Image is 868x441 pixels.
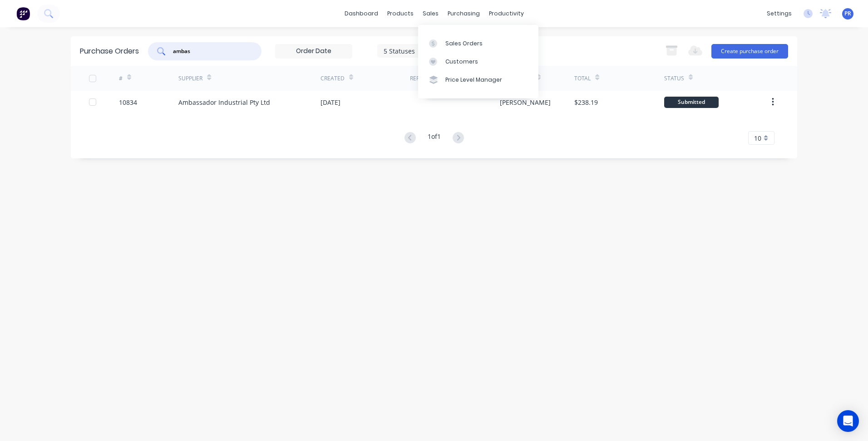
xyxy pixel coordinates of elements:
div: Submitted [664,97,719,108]
div: [DATE] [321,98,340,107]
div: # [119,74,123,83]
div: purchasing [443,7,484,20]
div: Sales Orders [445,39,483,48]
a: Customers [418,53,538,71]
div: Supplier [178,74,202,83]
div: sales [418,7,443,20]
div: Created [321,74,345,83]
span: PR [844,10,851,18]
div: Customers [445,58,478,66]
div: productivity [484,7,528,20]
button: Create purchase order [711,44,788,59]
div: $238.19 [574,98,598,107]
div: Reference [410,74,439,83]
div: Status [664,74,684,83]
div: Total [574,74,591,83]
a: dashboard [340,7,383,20]
input: Search purchase orders... [172,47,247,56]
a: Price Level Manager [418,71,538,89]
div: 1 of 1 [428,132,441,145]
div: products [383,7,418,20]
div: Price Level Manager [445,76,502,84]
div: 10834 [119,98,137,107]
a: Sales Orders [418,34,538,52]
div: 5 Statuses [384,46,449,55]
div: [PERSON_NAME] [500,98,551,107]
input: Order Date [276,44,352,58]
div: Purchase Orders [80,46,139,57]
div: settings [762,7,796,20]
div: Open Intercom Messenger [837,410,859,432]
div: Ambassador Industrial Pty Ltd [178,98,270,107]
img: Factory [16,7,30,20]
span: 10 [754,133,761,143]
